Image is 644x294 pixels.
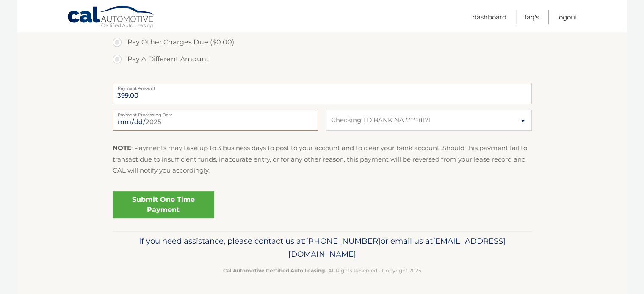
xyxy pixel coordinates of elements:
p: : Payments may take up to 3 business days to post to your account and to clear your bank account.... [113,143,532,176]
label: Payment Amount [113,83,532,90]
span: [PHONE_NUMBER] [306,236,381,246]
a: FAQ's [525,10,539,24]
a: Logout [557,10,578,24]
a: Submit One Time Payment [113,191,214,218]
input: Payment Date [113,110,318,131]
p: - All Rights Reserved - Copyright 2025 [118,266,526,275]
label: Payment Processing Date [113,110,318,116]
a: Cal Automotive [67,5,156,30]
label: Pay Other Charges Due ($0.00) [113,34,532,51]
a: Dashboard [473,10,506,24]
strong: Cal Automotive Certified Auto Leasing [223,267,325,274]
p: If you need assistance, please contact us at: or email us at [118,234,526,261]
strong: NOTE [113,144,131,152]
input: Payment Amount [113,83,532,104]
label: Pay A Different Amount [113,51,532,68]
